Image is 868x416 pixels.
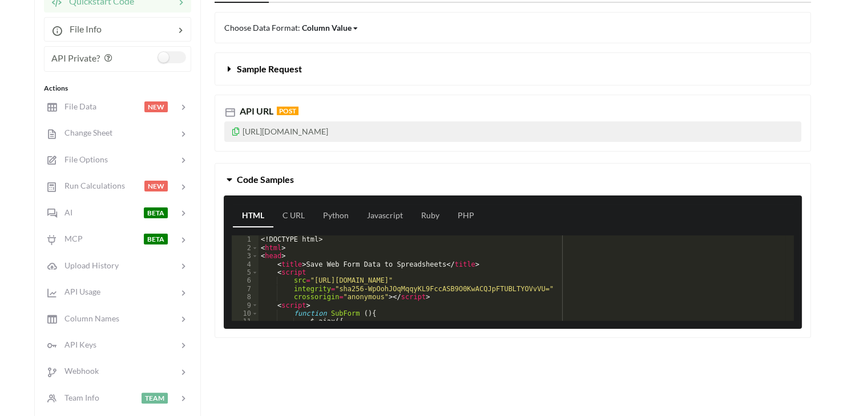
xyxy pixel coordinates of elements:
span: Webhook [58,366,99,376]
div: 8 [232,293,259,301]
span: API Keys [58,340,96,349]
div: 9 [232,301,259,309]
div: 5 [232,268,259,276]
span: Column Names [58,313,119,323]
span: Upload History [58,260,119,270]
span: MCP [58,234,83,243]
span: AI [58,207,72,217]
span: Change Sheet [58,128,112,137]
span: API Private? [51,52,100,63]
div: 6 [232,276,259,284]
span: Team Info [58,393,99,402]
span: Sample Request [237,63,302,74]
span: NEW [144,181,168,191]
span: File Options [58,154,108,164]
a: Python [314,205,358,227]
span: BETA [144,234,168,244]
div: 2 [232,244,259,252]
div: 3 [232,252,259,260]
div: 7 [232,285,259,293]
span: TEAM [142,393,168,403]
span: Choose Data Format: [224,23,359,32]
a: HTML [233,205,273,227]
span: Run Calculations [58,181,125,190]
div: 4 [232,260,259,268]
span: API URL [237,105,273,116]
div: 10 [232,309,259,317]
span: API Usage [58,287,100,296]
span: File Info [63,23,102,34]
div: Column Value [302,22,352,34]
a: PHP [449,205,483,227]
span: Code Samples [237,174,294,185]
button: Sample Request [215,53,810,85]
div: 1 [232,235,259,243]
button: Code Samples [215,164,810,195]
a: Ruby [412,205,449,227]
div: 11 [232,317,259,325]
span: File Data [58,101,96,111]
span: NEW [144,101,168,112]
a: Javascript [358,205,412,227]
span: POST [277,107,298,115]
p: [URL][DOMAIN_NAME] [224,121,801,142]
a: C URL [273,205,314,227]
span: BETA [144,207,168,218]
div: Actions [44,83,191,93]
